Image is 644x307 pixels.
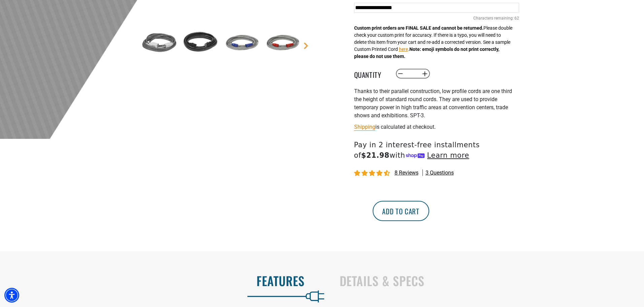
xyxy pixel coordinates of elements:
input: Grey and Blue cable [354,3,519,13]
span: 3 questions [426,169,454,177]
div: Accessibility Menu [4,288,19,303]
a: Next [303,42,309,49]
button: Add to cart [373,201,429,221]
a: Shipping [354,124,375,130]
div: is calculated at checkout. [354,122,519,131]
h2: Details & Specs [340,274,630,288]
img: black [181,24,220,63]
img: grey & white [140,24,179,63]
p: Thanks to their parallel construction, low profile cords are one third the height of standard rou... [354,87,519,120]
span: Characters remaining: [473,16,514,21]
h2: Features [14,274,305,288]
span: 8 reviews [395,170,418,176]
strong: Note: emoji symbols do not print correctly, please do not use them. [354,47,499,59]
span: 4.50 stars [354,170,391,177]
img: grey & red [262,24,301,63]
label: Quantity [354,69,388,78]
img: Grey & Blue [222,24,261,63]
span: 62 [514,15,519,21]
button: here [399,46,408,53]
